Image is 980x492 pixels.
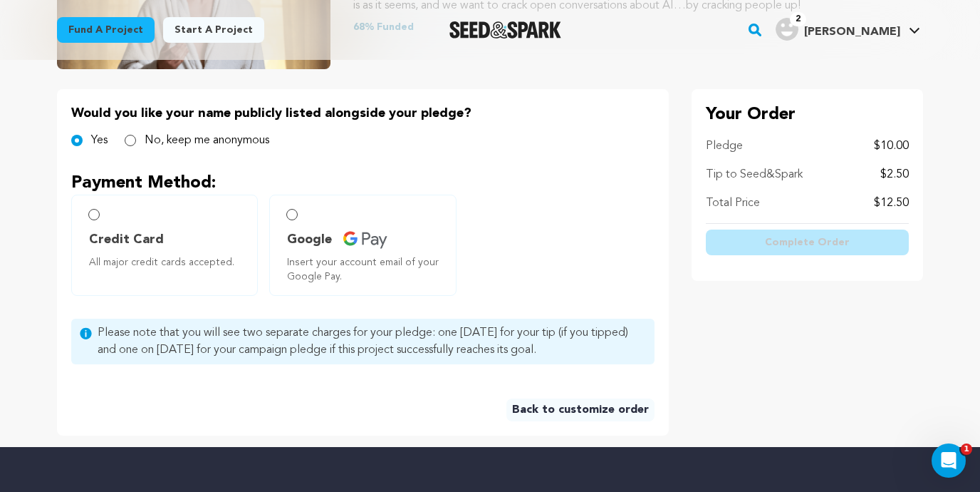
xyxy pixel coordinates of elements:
[773,15,923,41] a: Molly A.'s Profile
[449,21,561,39] img: Seed&Spark Logo Dark Mode
[706,166,803,183] p: Tip to Seed&Spark
[706,230,909,255] button: Complete Order
[776,18,798,41] img: user.png
[804,26,900,38] span: [PERSON_NAME]
[790,12,806,26] span: 2
[932,444,966,478] iframe: Intercom live chat
[89,230,164,250] span: Credit Card
[89,255,246,270] span: All major credit cards accepted.
[287,230,332,250] span: Google
[71,172,655,195] p: Payment Method:
[91,132,108,149] label: Yes
[706,138,743,155] p: Pledge
[57,17,155,43] a: Fund a project
[773,15,923,45] span: Molly A.'s Profile
[874,195,909,212] p: $12.50
[880,166,909,183] p: $2.50
[71,103,655,123] p: Would you like your name publicly listed alongside your pledge?
[706,195,760,212] p: Total Price
[287,255,444,284] span: Insert your account email of your Google Pay.
[343,231,387,249] img: credit card icons
[874,138,909,155] p: $10.00
[765,235,850,250] span: Complete Order
[449,21,561,39] a: Seed&Spark Homepage
[98,324,646,359] span: Please note that you will see two separate charges for your pledge: one [DATE] for your tip (if y...
[163,17,264,43] a: Start a project
[961,444,972,455] span: 1
[145,132,269,149] label: No, keep me anonymous
[506,399,655,421] a: Back to customize order
[706,103,909,126] p: Your Order
[776,18,900,41] div: Molly A.'s Profile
